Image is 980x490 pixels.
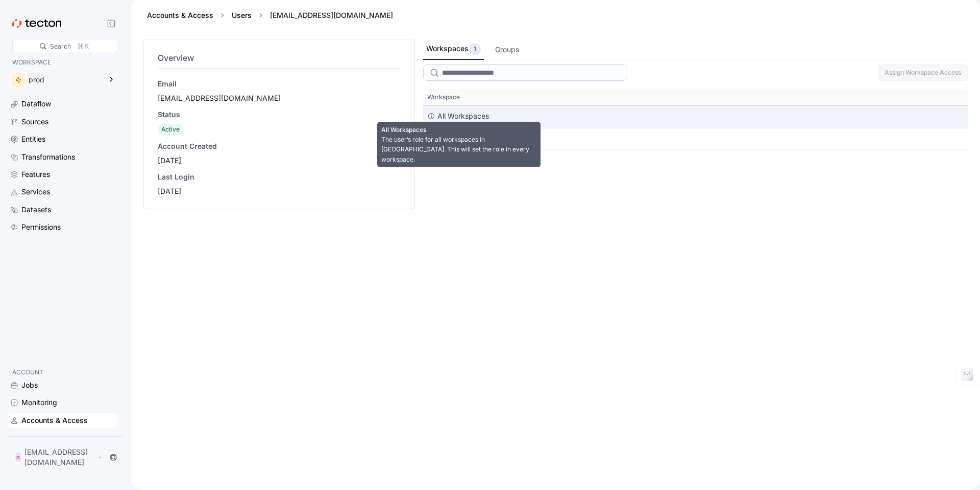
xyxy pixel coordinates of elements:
[50,41,71,51] div: Search
[21,133,45,145] div: Entities
[8,114,117,129] a: Sources
[8,377,117,393] a: Jobs
[12,367,113,377] p: ACCOUNT
[8,167,117,182] a: Features
[427,93,460,101] span: Workspace
[885,65,961,80] span: Assign Workspace Access
[878,64,968,81] button: Assign Workspace Access
[158,141,400,151] div: Account Created
[147,11,213,19] a: Accounts & Access
[8,184,117,199] a: Services
[266,10,397,20] div: [EMAIL_ADDRESS][DOMAIN_NAME]
[158,186,400,196] div: [DATE]
[161,125,180,133] span: Active
[21,186,50,197] div: Services
[158,93,400,103] div: [EMAIL_ADDRESS][DOMAIN_NAME]
[24,447,95,467] p: [EMAIL_ADDRESS][DOMAIN_NAME]
[8,413,117,428] a: Accounts & Access
[29,76,101,83] div: prod
[158,79,400,89] div: Email
[21,415,88,426] div: Accounts & Access
[12,39,118,53] div: Search⌘K
[423,128,968,149] div: prod
[474,44,476,54] p: 1
[12,57,113,68] p: WORKSPACE
[21,221,61,233] div: Permissions
[8,395,117,410] a: Monitoring
[21,397,57,408] div: Monitoring
[21,204,51,215] div: Datasets
[158,172,400,182] div: Last Login
[14,451,22,463] div: G
[21,151,75,163] div: Transformations
[437,110,489,122] div: All Workspaces
[158,109,400,120] div: Status
[21,98,51,109] div: Dataflow
[8,219,117,235] a: Permissions
[8,96,117,112] a: Dataflow
[495,44,519,55] div: Groups
[21,169,50,180] div: Features
[21,380,38,391] div: Jobs
[158,52,400,64] h4: Overview
[8,131,117,147] a: Entities
[8,149,117,165] a: Transformations
[8,202,117,217] a: Datasets
[77,40,89,52] div: ⌘K
[232,11,252,19] a: Users
[21,116,48,127] div: Sources
[426,43,481,55] div: Workspaces
[158,155,400,166] div: [DATE]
